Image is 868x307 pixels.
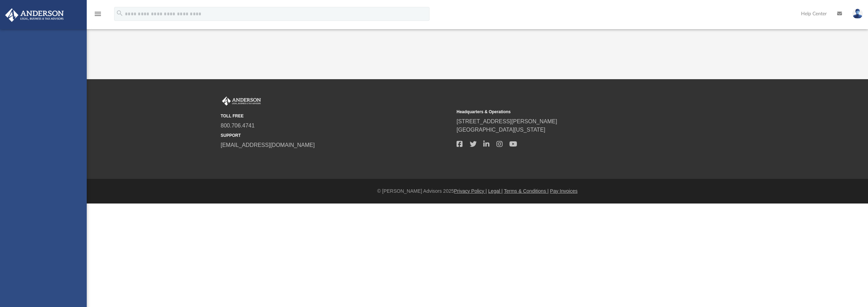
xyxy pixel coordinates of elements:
img: Anderson Advisors Platinum Portal [3,8,66,22]
img: User Pic [852,9,863,19]
small: Headquarters & Operations [457,109,688,115]
a: Legal | [488,188,503,194]
a: Terms & Conditions | [504,188,549,194]
div: © [PERSON_NAME] Advisors 2025 [87,188,868,195]
a: [EMAIL_ADDRESS][DOMAIN_NAME] [221,142,315,148]
small: SUPPORT [221,132,452,139]
img: Anderson Advisors Platinum Portal [221,97,262,106]
small: TOLL FREE [221,113,452,119]
a: Pay Invoices [550,188,577,194]
i: search [116,9,124,17]
a: menu [94,13,102,18]
a: [STREET_ADDRESS][PERSON_NAME] [457,118,557,124]
i: menu [94,10,102,18]
a: 800.706.4741 [221,123,255,128]
a: Privacy Policy | [454,188,487,194]
a: [GEOGRAPHIC_DATA][US_STATE] [457,127,545,133]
